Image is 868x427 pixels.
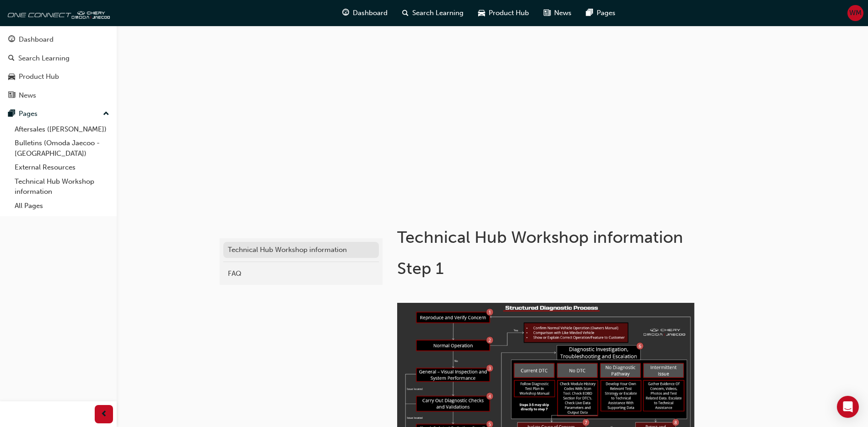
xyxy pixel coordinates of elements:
a: Aftersales ([PERSON_NAME]) [11,122,113,137]
button: Pages [4,105,113,122]
span: up-icon [103,108,109,120]
span: search-icon [402,7,409,19]
div: Pages [19,109,38,119]
button: DashboardSearch LearningProduct HubNews [4,29,113,105]
span: WM [849,8,862,18]
span: guage-icon [342,7,349,19]
span: news-icon [8,92,15,100]
a: search-iconSearch Learning [395,4,471,22]
a: External Resources [11,160,113,175]
a: guage-iconDashboard [335,4,395,22]
a: Dashboard [4,31,113,48]
span: Search Learning [412,8,464,18]
div: Search Learning [18,53,70,64]
div: Technical Hub Workshop information [228,245,374,255]
img: oneconnect [5,4,110,22]
div: News [19,90,36,101]
a: News [4,87,113,104]
a: All Pages [11,199,113,213]
a: Technical Hub Workshop information [223,242,379,258]
span: news-icon [544,7,550,19]
div: Dashboard [19,34,54,45]
a: Product Hub [4,68,113,85]
a: car-iconProduct Hub [471,4,536,22]
span: Product Hub [489,8,529,18]
span: Dashboard [353,8,388,18]
span: News [554,8,571,18]
span: Step 1 [397,258,444,278]
span: car-icon [8,73,15,81]
span: Pages [597,8,615,18]
a: FAQ [223,266,379,282]
a: Technical Hub Workshop information [11,175,113,199]
div: FAQ [228,268,374,279]
h1: Technical Hub Workshop information [397,227,697,247]
button: WM [847,5,863,21]
a: news-iconNews [536,4,579,22]
span: car-icon [478,7,485,19]
a: Search Learning [4,50,113,67]
a: Bulletins (Omoda Jaecoo - [GEOGRAPHIC_DATA]) [11,136,113,160]
span: prev-icon [101,409,108,420]
span: search-icon [8,55,15,63]
a: pages-iconPages [579,4,623,22]
span: guage-icon [8,36,15,44]
div: Open Intercom Messenger [837,396,859,418]
span: pages-icon [8,110,15,118]
div: Product Hub [19,71,59,82]
span: pages-icon [586,7,593,19]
